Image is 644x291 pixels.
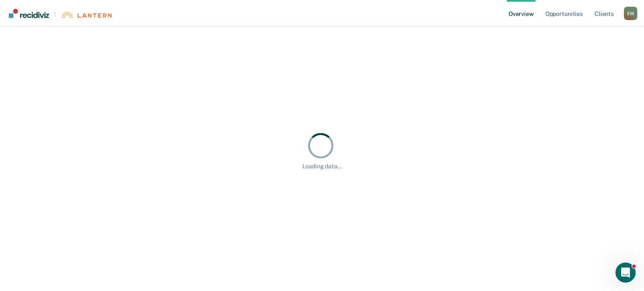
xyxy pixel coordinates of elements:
button: Profile dropdown button [624,7,637,20]
span: | [49,11,61,18]
iframe: Intercom live chat [615,263,636,283]
img: Lantern [61,12,112,18]
div: Loading data... [302,163,342,170]
img: Recidiviz [9,9,49,18]
div: E M [624,7,637,20]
